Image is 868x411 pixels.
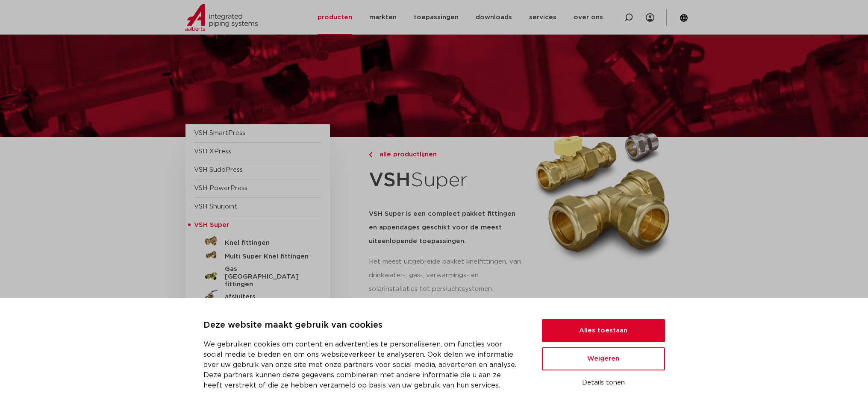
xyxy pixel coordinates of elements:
h5: Multi Super Knel fittingen [225,253,309,261]
button: Details tonen [542,376,665,390]
a: VSH SudoPress [194,167,243,173]
a: Gas [GEOGRAPHIC_DATA] fittingen [194,262,321,288]
strong: VSH [369,170,411,190]
h5: Knel fittingen [225,239,309,247]
p: Het meest uitgebreide pakket knelfittingen, van drinkwater-, gas-, verwarmings- en solarinstallat... [369,255,524,296]
p: Deze website maakt gebruik van cookies [203,319,521,332]
span: VSH Super [194,222,229,228]
a: VSH XPress [194,148,231,155]
a: afsluiters [194,288,321,302]
a: Knel fittingen [194,235,321,248]
a: VSH SmartPress [194,130,245,136]
h5: Gas [GEOGRAPHIC_DATA] fittingen [225,265,309,288]
p: Het VSH Super-programma bestaat uit knelfittingen die u kunt aansluiten op koperen en stalen buiz... [369,296,683,323]
button: Alles toestaan [542,319,665,342]
h5: afsluiters [225,293,309,301]
p: We gebruiken cookies om content en advertenties te personaliseren, om functies voor social media ... [203,339,521,390]
a: VSH Shurjoint [194,203,237,210]
h1: Super [369,164,524,197]
a: alle productlijnen [369,150,524,160]
img: chevron-right.svg [369,152,372,158]
h5: VSH Super is een compleet pakket fittingen en appendages geschikt voor de meest uiteenlopende toe... [369,207,524,248]
a: Multi Super Knel fittingen [194,248,321,262]
a: VSH PowerPress [194,185,247,191]
span: alle productlijnen [374,151,437,158]
button: Weigeren [542,347,665,370]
